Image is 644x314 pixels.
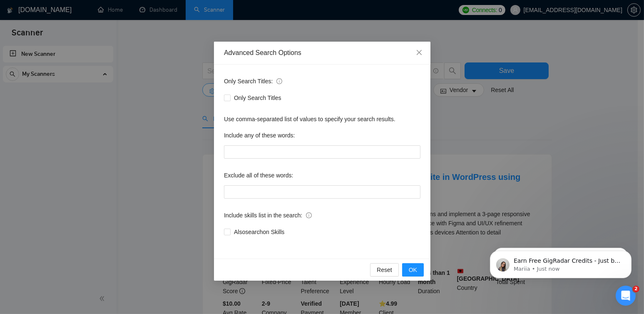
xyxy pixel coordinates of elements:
[402,263,423,277] button: OK
[224,169,293,182] label: Exclude all of these words:
[306,212,312,218] span: info-circle
[224,129,295,142] label: Include any of these words:
[231,93,285,102] span: Only Search Titles
[224,115,420,124] div: Use comma-separated list of values to specify your search results.
[633,286,639,292] span: 2
[408,265,417,274] span: OK
[377,265,392,274] span: Reset
[370,263,399,277] button: Reset
[224,48,420,57] div: Advanced Search Options
[231,227,288,237] span: Also search on Skills
[408,42,430,64] button: Close
[616,286,636,306] iframe: Intercom live chat
[276,78,282,84] span: info-circle
[224,77,282,86] span: Only Search Titles:
[416,49,423,56] span: close
[477,233,644,292] iframe: Intercom notifications message
[224,211,312,220] span: Include skills list in the search:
